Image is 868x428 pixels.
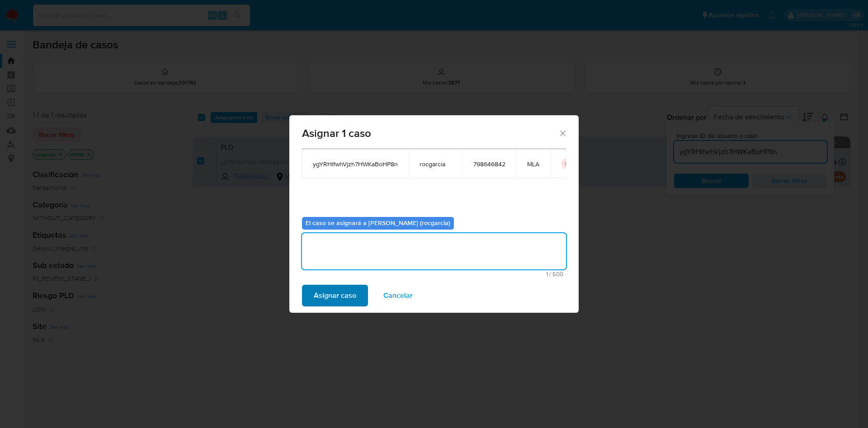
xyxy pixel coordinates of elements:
span: Asignar 1 caso [302,128,558,139]
button: Asignar caso [302,285,368,306]
span: Cancelar [383,286,413,306]
b: El caso se asignará a [PERSON_NAME] (rocgarcia) [306,218,450,227]
span: 798646842 [473,160,505,168]
button: Cerrar ventana [558,129,566,137]
span: ygYRHlfwhVjzh7HWKaBoHP8n [313,160,398,168]
button: icon-button [561,158,572,169]
span: Máximo 500 caracteres [305,271,563,277]
span: rocgarcia [420,160,452,168]
span: MLA [527,160,539,168]
button: Cancelar [372,285,425,306]
div: assign-modal [289,115,579,313]
span: Asignar caso [314,286,356,306]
